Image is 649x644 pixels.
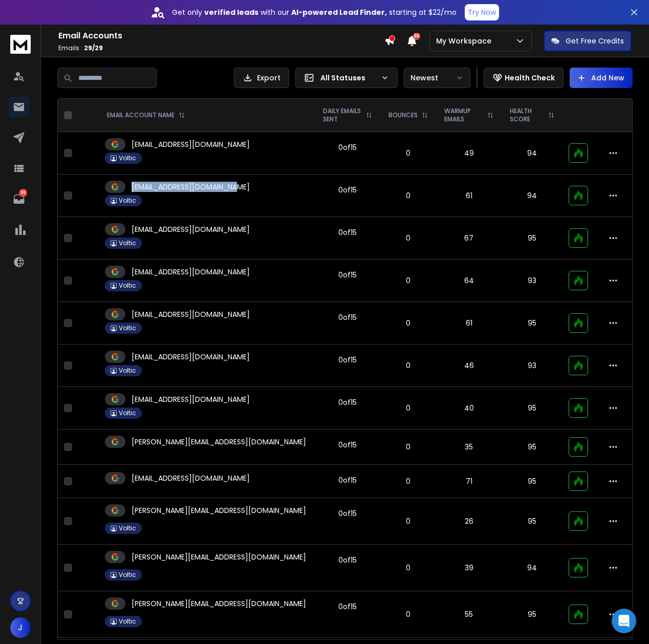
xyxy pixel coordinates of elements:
div: 0 of 15 [338,142,357,153]
p: Get Free Credits [566,36,624,46]
p: Voltic [119,324,136,332]
td: 61 [436,175,502,217]
p: 0 [386,442,430,452]
strong: AI-powered Lead Finder, [291,7,387,17]
button: Add New [570,68,633,88]
p: WARMUP EMAILS [444,107,483,123]
td: 95 [502,498,563,545]
p: 0 [386,516,430,526]
div: 0 of 15 [338,397,357,407]
p: 0 [386,318,430,328]
div: 0 of 15 [338,227,357,238]
td: 46 [436,345,502,387]
td: 67 [436,217,502,260]
button: Health Check [484,68,564,88]
p: [EMAIL_ADDRESS][DOMAIN_NAME] [132,267,250,277]
td: 94 [502,175,563,217]
div: 0 of 15 [338,312,357,323]
button: Get Free Credits [544,31,631,51]
p: 0 [386,476,430,486]
p: DAILY EMAILS SENT [323,107,362,123]
p: Voltic [119,571,136,579]
h1: Email Accounts [58,30,384,42]
p: 0 [386,190,430,201]
div: 0 of 15 [338,602,357,612]
td: 49 [436,132,502,175]
p: [EMAIL_ADDRESS][DOMAIN_NAME] [132,224,250,234]
p: Voltic [119,524,136,532]
td: 35 [436,430,502,465]
p: [EMAIL_ADDRESS][DOMAIN_NAME] [132,309,250,319]
div: 0 of 15 [338,475,357,485]
td: 95 [502,465,563,498]
td: 61 [436,302,502,345]
span: 50 [413,33,420,40]
p: BOUNCES [388,111,418,119]
td: 94 [502,132,563,175]
p: My Workspace [436,36,495,46]
div: 0 of 15 [338,185,357,195]
p: Try Now [468,7,496,17]
p: Health Check [505,73,555,83]
p: Get only with our starting at $22/mo [172,7,457,17]
p: [EMAIL_ADDRESS][DOMAIN_NAME] [132,473,250,483]
p: [EMAIL_ADDRESS][DOMAIN_NAME] [132,352,250,362]
p: Emails : [58,44,384,52]
td: 93 [502,345,563,387]
td: 95 [502,387,563,430]
p: Voltic [119,617,136,626]
div: 0 of 15 [338,508,357,519]
p: [PERSON_NAME][EMAIL_ADDRESS][DOMAIN_NAME] [132,552,306,562]
td: 26 [436,498,502,545]
button: Export [234,68,289,88]
td: 55 [436,591,502,638]
td: 71 [436,465,502,498]
img: logo [10,35,31,54]
div: 0 of 15 [338,555,357,565]
div: 0 of 15 [338,355,357,365]
p: 0 [386,360,430,371]
p: Voltic [119,154,136,162]
td: 95 [502,430,563,465]
td: 95 [502,217,563,260]
p: Voltic [119,282,136,290]
div: 0 of 15 [338,270,357,280]
td: 95 [502,302,563,345]
strong: verified leads [204,7,258,17]
p: [EMAIL_ADDRESS][DOMAIN_NAME] [132,394,250,404]
p: [PERSON_NAME][EMAIL_ADDRESS][DOMAIN_NAME] [132,505,306,516]
td: 39 [436,545,502,591]
a: 96 [9,189,29,209]
p: [PERSON_NAME][EMAIL_ADDRESS][DOMAIN_NAME] [132,598,306,609]
p: Voltic [119,239,136,247]
p: HEALTH SCORE [510,107,544,123]
p: Voltic [119,367,136,375]
button: Try Now [465,4,499,20]
td: 94 [502,545,563,591]
p: 0 [386,609,430,619]
div: EMAIL ACCOUNT NAME [107,111,185,119]
td: 93 [502,260,563,302]
p: [EMAIL_ADDRESS][DOMAIN_NAME] [132,182,250,192]
p: 0 [386,563,430,573]
p: 0 [386,148,430,158]
td: 40 [436,387,502,430]
button: Newest [404,68,470,88]
p: 0 [386,403,430,413]
p: Voltic [119,197,136,205]
span: 29 / 29 [84,44,103,52]
p: 0 [386,233,430,243]
p: Voltic [119,409,136,417]
div: Open Intercom Messenger [612,609,636,633]
p: [PERSON_NAME][EMAIL_ADDRESS][DOMAIN_NAME] [132,437,306,447]
div: 0 of 15 [338,440,357,450]
td: 64 [436,260,502,302]
td: 95 [502,591,563,638]
button: J [10,617,31,638]
p: All Statuses [320,73,377,83]
p: 96 [19,189,27,197]
p: [EMAIL_ADDRESS][DOMAIN_NAME] [132,139,250,149]
p: 0 [386,275,430,286]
